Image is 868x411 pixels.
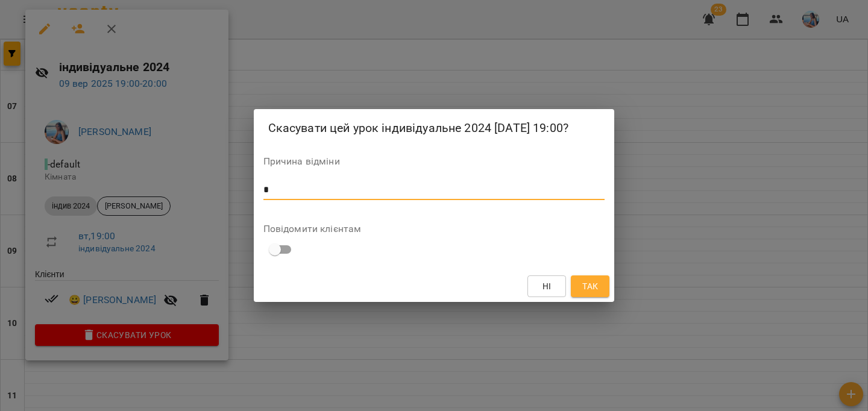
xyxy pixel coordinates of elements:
h2: Скасувати цей урок індивідуальне 2024 [DATE] 19:00? [268,119,600,137]
label: Повідомити клієнтам [263,224,605,234]
button: Так [571,275,609,297]
button: Ні [527,275,566,297]
span: Так [582,279,598,293]
label: Причина відміни [263,157,605,166]
span: Ні [542,279,552,293]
